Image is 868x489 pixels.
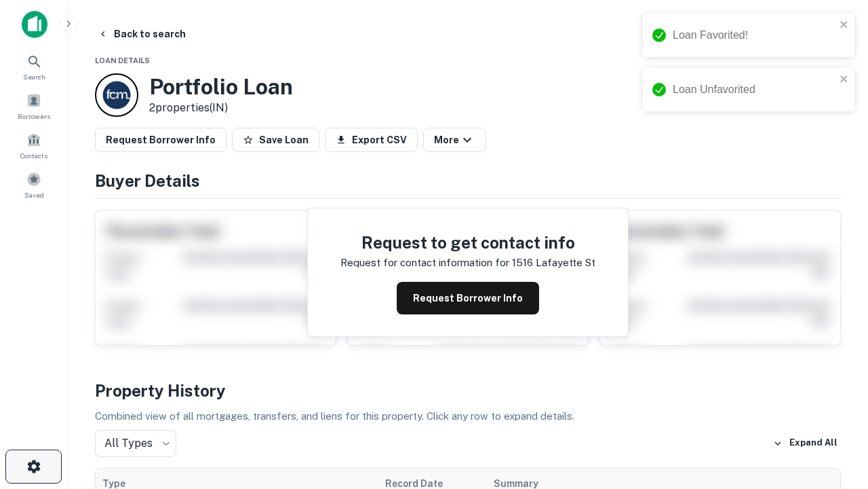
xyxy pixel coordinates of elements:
img: capitalize-icon.png [22,11,47,38]
a: Saved [4,166,64,203]
iframe: Chat Widget [800,337,868,402]
button: Expand All [770,433,841,454]
p: Combined view of all mortgages, transfers, and liens for this property. Click any row to expand d... [95,408,841,424]
button: Back to search [92,22,191,46]
span: Contacts [20,150,47,161]
h4: Property History [95,378,841,403]
button: close [840,73,849,86]
span: Borrowers [18,111,50,122]
button: More [423,128,486,152]
div: All Types [95,430,176,457]
p: 2 properties (IN) [149,100,293,116]
span: Saved [24,189,44,200]
h4: Buyer Details [95,168,841,193]
button: close [840,19,849,32]
a: Search [4,48,64,85]
button: Export CSV [325,128,418,152]
a: Borrowers [4,88,64,124]
div: Loan Favorited! [673,27,835,43]
button: Request Borrower Info [95,128,226,152]
button: Save Loan [232,128,319,152]
p: 1516 lafayette st [512,255,595,271]
h3: Portfolio Loan [149,74,293,100]
button: Request Borrower Info [397,282,539,314]
span: Search [23,71,45,82]
a: Contacts [4,127,64,164]
p: Request for contact information for [340,255,509,271]
h4: Request to get contact info [340,230,595,255]
div: Loan Unfavorited [673,81,835,98]
span: Loan Details [95,56,150,65]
